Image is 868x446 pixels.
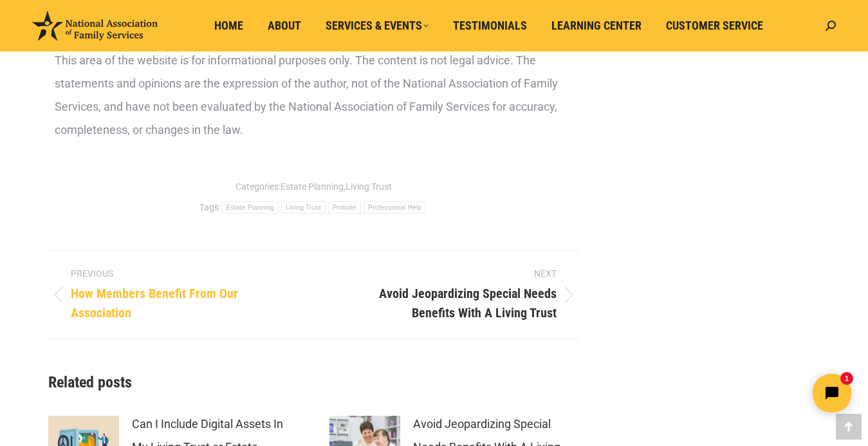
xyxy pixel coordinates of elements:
[333,284,557,322] span: Avoid Jeopardizing Special Needs Benefits With A Living Trust
[71,284,295,322] span: How Members Benefit From Our Association
[326,19,429,33] span: Services & Events
[222,201,279,214] a: Estate Planning
[259,14,310,38] a: About
[328,201,361,214] a: Probate
[364,201,426,214] a: Professional Help
[641,363,862,423] iframe: Tidio Chat
[333,267,557,281] span: Next
[205,14,252,38] a: Home
[657,14,772,38] a: Customer Service
[268,19,301,33] span: About
[281,201,326,214] a: Living Trust
[235,180,392,194] span: Categories: ,
[346,181,392,192] a: Living Trust
[214,19,243,33] span: Home
[48,371,579,393] h3: Related posts
[542,14,651,38] a: Learning Center
[71,267,295,281] span: Previous
[551,19,642,33] span: Learning Center
[55,49,573,142] div: This area of the website is for informational purposes only. The content is not legal advice. The...
[281,181,344,192] a: Estate Planning
[453,19,527,33] span: Testimonials
[444,14,536,38] a: Testimonials
[48,267,295,322] a: How Members Benefit From Our Association
[333,267,579,322] a: Avoid Jeopardizing Special Needs Benefits With A Living Trust
[32,11,158,41] img: National Association of Family Services
[48,194,579,215] div: Tags:
[666,19,763,33] span: Customer Service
